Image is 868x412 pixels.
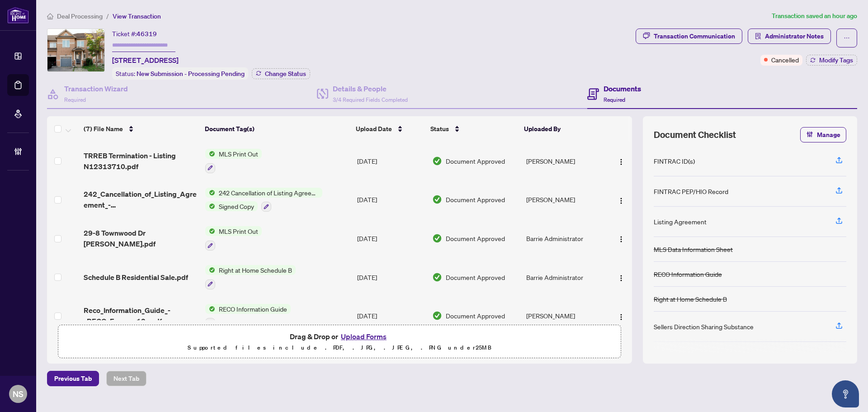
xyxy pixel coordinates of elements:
span: 46319 [137,30,157,38]
td: [DATE] [354,142,429,180]
span: MLS Print Out [215,226,262,236]
button: Change Status [252,68,310,79]
img: Status Icon [205,226,215,236]
span: Change Status [265,71,306,77]
span: Drag & Drop or [290,331,389,342]
div: Ticket #: [112,28,157,39]
img: Document Status [432,156,442,166]
img: Logo [618,275,625,282]
button: Logo [614,231,628,246]
button: Status IconRight at Home Schedule B [205,265,296,289]
button: Logo [614,270,628,284]
th: Uploaded By [520,116,603,142]
span: View Transaction [113,12,161,20]
img: Status Icon [205,149,215,159]
button: Status IconMLS Print Out [205,149,262,173]
span: Previous Tab [54,371,92,386]
span: Signed Copy [215,201,258,211]
td: [PERSON_NAME] [523,297,605,336]
button: Upload Forms [338,331,389,342]
img: Status Icon [205,265,215,275]
div: Status: [112,67,248,80]
img: Document Status [432,272,442,282]
span: Administrator Notes [765,29,824,43]
span: ellipsis [844,35,850,41]
img: Status Icon [205,188,215,198]
span: Right at Home Schedule B [215,265,296,275]
div: Transaction Communication [654,29,735,43]
h4: Transaction Wizard [64,83,128,94]
h4: Documents [604,83,641,94]
span: [STREET_ADDRESS] [112,55,179,66]
img: logo [7,7,29,24]
button: Modify Tags [806,55,857,66]
button: Logo [614,308,628,323]
img: Status Icon [205,201,215,211]
span: 242_Cancellation_of_Listing_Agreement_-_Authority_to_Offer_for_Sale_-_PropTx-[PERSON_NAME] 2 2 EX... [84,189,198,210]
img: Logo [618,313,625,321]
span: Status [430,124,449,134]
span: RECO Information Guide [215,304,291,314]
button: Manage [800,127,846,142]
span: Modify Tags [819,57,853,63]
span: Required [64,96,86,103]
span: 242 Cancellation of Listing Agreement - Authority to Offer for Sale [215,188,322,198]
img: Status Icon [205,304,215,314]
button: Status IconMLS Print Out [205,226,262,251]
span: home [47,13,53,19]
span: Document Approved [446,311,505,321]
span: New Submission - Processing Pending [137,70,245,78]
p: Supported files include .PDF, .JPG, .JPEG, .PNG under 25 MB [64,342,615,353]
span: solution [755,33,761,39]
img: Logo [618,158,625,166]
img: Document Status [432,194,442,204]
button: Status IconRECO Information Guide [205,304,291,328]
span: Drag & Drop orUpload FormsSupported files include .PDF, .JPG, .JPEG, .PNG under25MB [58,325,621,359]
th: Upload Date [352,116,427,142]
span: Required [604,96,625,103]
td: [PERSON_NAME] [523,142,605,180]
span: Reco_Information_Guide_-_RECO_Forms__12_.pdf [84,305,198,327]
td: Barrie Administrator [523,258,605,297]
td: [PERSON_NAME] [523,180,605,219]
img: Document Status [432,233,442,243]
button: Transaction Communication [636,28,742,44]
button: Previous Tab [47,371,99,386]
div: MLS Data Information Sheet [654,244,733,254]
td: [DATE] [354,219,429,258]
span: Cancelled [771,55,799,65]
span: Deal Processing [57,12,103,20]
button: Open asap [832,380,859,407]
button: Logo [614,192,628,207]
th: Document Tag(s) [201,116,353,142]
h4: Details & People [333,83,408,94]
span: 3/4 Required Fields Completed [333,96,408,103]
img: Logo [618,197,625,204]
span: Document Checklist [654,128,736,141]
div: FINTRAC PEP/HIO Record [654,186,728,196]
span: Document Approved [446,156,505,166]
img: Document Status [432,311,442,321]
div: FINTRAC ID(s) [654,156,695,166]
img: IMG-N12313710_1.jpg [47,29,104,71]
span: Document Approved [446,233,505,243]
button: Administrator Notes [748,28,831,44]
span: Schedule B Residential Sale.pdf [84,272,188,283]
button: Next Tab [106,371,146,386]
div: Listing Agreement [654,217,707,227]
span: 29-8 Townwood Dr [PERSON_NAME].pdf [84,227,198,249]
button: Status Icon242 Cancellation of Listing Agreement - Authority to Offer for SaleStatus IconSigned Copy [205,188,322,212]
td: [DATE] [354,180,429,219]
span: Document Approved [446,194,505,204]
td: [DATE] [354,297,429,336]
button: Logo [614,154,628,168]
th: Status [427,116,520,142]
div: Right at Home Schedule B [654,294,727,304]
th: (7) File Name [80,116,201,142]
li: / [106,11,109,21]
span: Upload Date [356,124,392,134]
div: Sellers Direction Sharing Substance [654,322,754,331]
td: Barrie Administrator [523,219,605,258]
span: NS [13,388,24,400]
span: TRREB Termination - Listing N12313710.pdf [84,150,198,172]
